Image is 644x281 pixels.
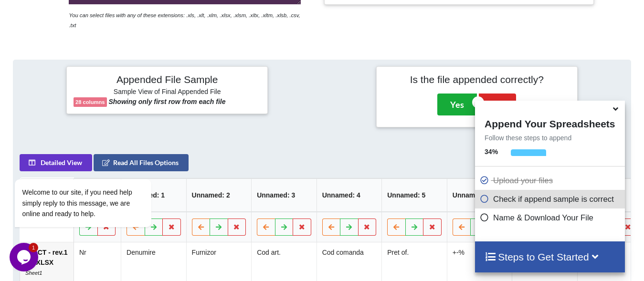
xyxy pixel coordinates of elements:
[437,94,477,115] button: Yes
[475,115,624,130] h4: Append Your Spreadsheets
[480,193,622,205] p: Check if append sample is correct
[480,212,622,224] p: Name & Download Your File
[480,175,622,187] p: Upload your files
[10,243,40,271] iframe: chat widget
[475,133,624,143] p: Follow these steps to append
[317,178,382,212] th: Unnamed: 4
[383,73,570,85] h4: Is the file appended correctly?
[94,154,189,171] button: Read All Files Options
[74,88,261,97] h6: Sample View of Final Appended File
[10,93,181,238] iframe: chat widget
[485,148,498,156] b: 34 %
[74,73,261,87] h4: Appended File Sample
[25,270,42,276] i: Sheet1
[251,178,317,212] th: Unnamed: 3
[13,95,123,125] span: Welcome to our site, if you need help simply reply to this message, we are online and ready to help.
[381,178,447,212] th: Unnamed: 5
[479,94,516,115] button: No
[186,178,251,212] th: Unnamed: 2
[69,12,300,28] i: You can select files with any of these extensions: .xls, .xlt, .xlm, .xlsx, .xlsm, .xltx, .xltm, ...
[447,178,512,212] th: Unnamed: 6
[485,251,615,263] h4: Steps to Get Started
